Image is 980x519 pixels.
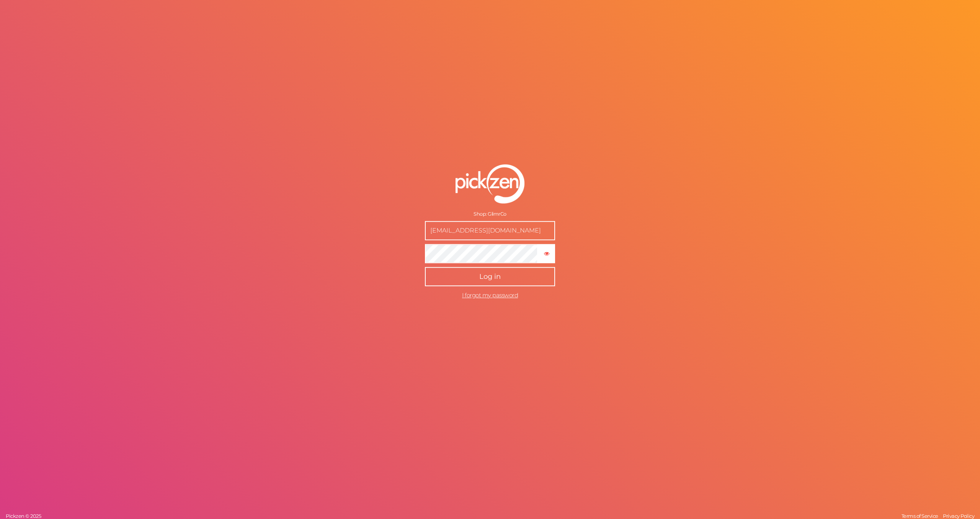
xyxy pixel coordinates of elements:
div: Shop: GlimrCo [425,211,555,217]
button: Log in [425,267,555,286]
span: Terms of Service [902,513,938,519]
img: pz-logo-white.png [456,164,524,203]
a: Privacy Policy [941,513,976,519]
a: Terms of Service [900,513,940,519]
a: I forgot my password [462,291,518,299]
span: Privacy Policy [943,513,974,519]
a: Pickzen © 2025 [4,513,43,519]
input: E-mail [425,221,555,240]
span: Log in [479,272,501,281]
